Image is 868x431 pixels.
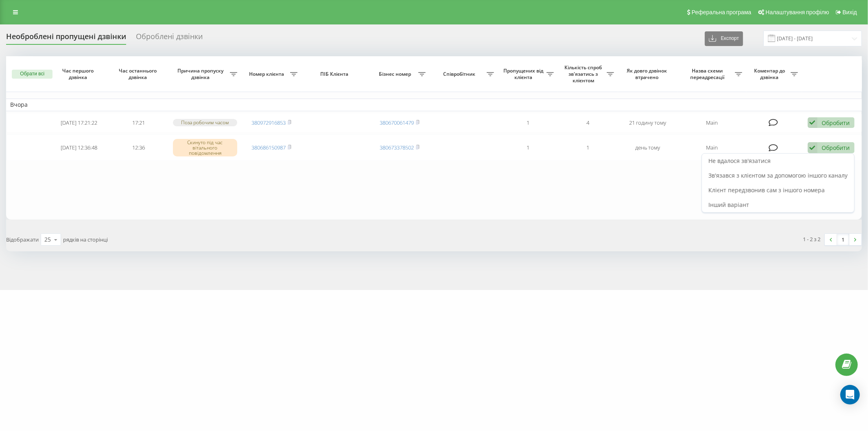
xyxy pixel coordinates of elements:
[56,68,102,80] span: Час першого дзвінка
[843,9,857,15] span: Вихід
[618,113,678,133] td: 21 годину тому
[49,134,109,161] td: [DATE] 12:36:48
[822,119,850,127] div: Обробити
[498,113,558,133] td: 1
[434,71,487,77] span: Співробітник
[705,31,743,46] button: Експорт
[558,134,618,161] td: 1
[380,119,414,126] a: 380670061479
[502,68,547,80] span: Пропущених від клієнта
[498,134,558,161] td: 1
[63,236,108,243] span: рядків на сторінці
[708,186,825,194] span: Клієнт передзвонив сам з іншого номера
[678,113,746,133] td: Main
[116,68,162,80] span: Час останнього дзвінка
[765,9,829,15] span: Налаштування профілю
[692,9,752,15] span: Реферальна програма
[708,201,749,209] span: Інший варіант
[803,235,821,243] div: 1 - 2 з 2
[173,139,237,157] div: Скинуто під час вітального повідомлення
[837,234,849,245] a: 1
[6,236,39,243] span: Відображати
[12,70,52,79] button: Обрати всі
[750,68,791,80] span: Коментар до дзвінка
[822,144,850,152] div: Обробити
[308,71,363,77] span: ПІБ Клієнта
[173,119,237,126] div: Поза робочим часом
[840,385,860,405] div: Open Intercom Messenger
[708,172,848,179] span: Зв'язався з клієнтом за допомогою іншого каналу
[562,64,606,84] span: Кількість спроб зв'язатись з клієнтом
[682,68,735,80] span: Назва схеми переадресації
[251,144,286,151] a: 380686150987
[251,119,286,126] a: 380972916853
[678,134,746,161] td: Main
[618,134,678,161] td: день тому
[625,68,671,80] span: Як довго дзвінок втрачено
[109,134,168,161] td: 12:36
[6,32,126,45] div: Необроблені пропущені дзвінки
[109,113,168,133] td: 17:21
[558,113,618,133] td: 4
[136,32,203,45] div: Оброблені дзвінки
[380,144,414,151] a: 380673378502
[173,68,230,80] span: Причина пропуску дзвінка
[245,71,290,77] span: Номер клієнта
[49,113,109,133] td: [DATE] 17:21:22
[44,235,51,244] div: 25
[708,157,771,165] span: Не вдалося зв'язатися
[6,99,862,111] td: Вчора
[374,71,418,77] span: Бізнес номер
